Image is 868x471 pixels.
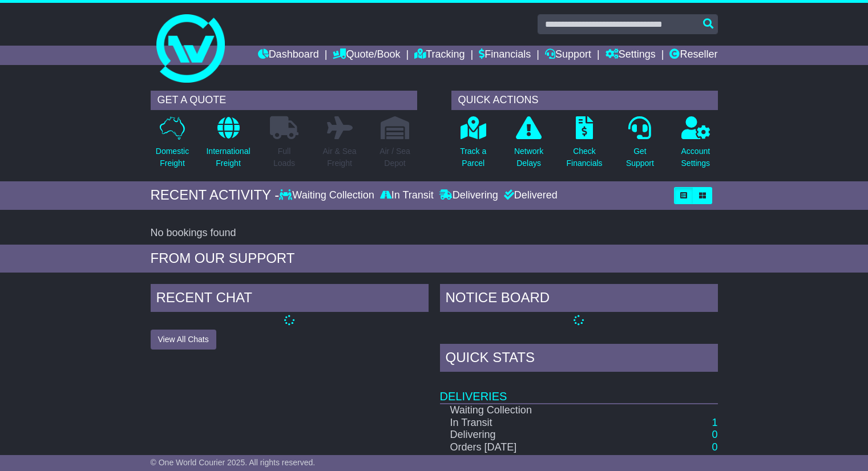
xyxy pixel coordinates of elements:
[151,227,718,239] div: No bookings found
[380,145,410,169] p: Air / Sea Depot
[151,250,718,267] div: FROM OUR SUPPORT
[451,91,718,110] div: QUICK ACTIONS
[567,145,603,169] p: Check Financials
[460,145,486,169] p: Track a Parcel
[322,145,356,169] p: Air & Sea Freight
[712,417,717,428] a: 1
[712,441,717,453] a: 0
[514,145,543,169] p: Network Delays
[205,116,251,176] a: InternationalFreight
[258,46,319,65] a: Dashboard
[440,404,608,417] td: Waiting Collection
[440,429,608,441] td: Delivering
[151,330,216,350] button: View All Chats
[440,284,718,315] div: NOTICE BOARD
[377,189,437,202] div: In Transit
[279,189,377,202] div: Waiting Collection
[156,145,189,169] p: Domestic Freight
[155,116,189,176] a: DomesticFreight
[270,145,298,169] p: Full Loads
[566,116,603,176] a: CheckFinancials
[625,116,655,176] a: GetSupport
[437,189,501,202] div: Delivering
[440,454,608,466] td: Orders This Week
[712,454,717,465] a: 0
[333,46,400,65] a: Quote/Book
[206,145,250,169] p: International Freight
[501,189,558,202] div: Delivered
[151,187,280,204] div: RECENT ACTIVITY -
[681,116,711,176] a: AccountSettings
[440,344,718,375] div: Quick Stats
[151,284,429,315] div: RECENT CHAT
[151,91,417,110] div: GET A QUOTE
[440,375,718,404] td: Deliveries
[151,458,316,467] span: © One World Courier 2025. All rights reserved.
[669,46,717,65] a: Reseller
[479,46,531,65] a: Financials
[605,46,656,65] a: Settings
[545,46,591,65] a: Support
[514,116,544,176] a: NetworkDelays
[440,441,608,454] td: Orders [DATE]
[626,145,654,169] p: Get Support
[440,417,608,429] td: In Transit
[712,429,717,440] a: 0
[681,145,710,169] p: Account Settings
[459,116,487,176] a: Track aParcel
[414,46,465,65] a: Tracking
